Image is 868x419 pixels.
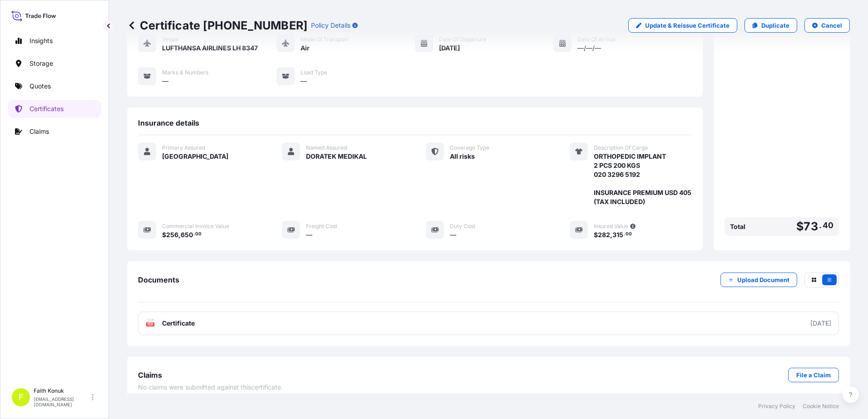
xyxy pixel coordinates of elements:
[162,152,228,161] span: [GEOGRAPHIC_DATA]
[306,223,337,230] span: Freight Cost
[8,54,101,73] a: Storage
[306,144,347,151] span: Named Assured
[720,273,797,287] button: Upload Document
[138,370,162,380] span: Claims
[745,18,797,33] a: Duplicate
[138,275,179,284] span: Documents
[796,221,804,232] span: $
[30,104,64,113] p: Certificates
[8,100,101,118] a: Certificates
[450,152,475,161] span: All risks
[311,21,350,30] p: Policy Details
[804,18,850,33] button: Cancel
[796,370,831,380] p: File a Claim
[306,152,367,161] span: DORATEK MEDIKAL
[162,232,166,238] span: $
[594,223,628,230] span: Insured Value
[181,232,193,238] span: 650
[166,232,178,238] span: 256
[8,77,101,95] a: Quotes
[306,230,312,239] span: —
[819,223,822,228] span: .
[19,393,24,402] span: F
[810,319,831,328] div: [DATE]
[645,21,730,30] p: Update & Reissue Certificate
[30,59,53,68] p: Storage
[450,230,456,239] span: —
[594,144,648,151] span: Description Of Cargo
[821,21,842,30] p: Cancel
[148,323,153,326] text: PDF
[730,222,745,231] span: Total
[823,223,833,228] span: 40
[34,387,90,395] p: Faith Konuk
[804,221,818,232] span: 73
[162,144,205,151] span: Primary Assured
[30,36,53,45] p: Insights
[450,223,475,230] span: Duty Cost
[594,232,598,238] span: $
[450,144,489,151] span: Coverage Type
[626,233,632,236] span: 00
[598,232,610,238] span: 282
[195,233,202,236] span: 00
[138,312,839,335] a: PDFCertificate[DATE]
[612,232,623,238] span: 315
[127,18,307,33] p: Certificate [PHONE_NUMBER]
[138,383,283,392] span: No claims were submitted against this certificate .
[788,368,839,382] a: File a Claim
[610,232,612,238] span: ,
[737,275,789,284] p: Upload Document
[162,77,168,86] span: —
[594,152,692,206] span: ORTHOPEDIC IMPLANT 2 PCS 200 KGS 020 3296 5192 INSURANCE PREMIUM USD 405 (TAX INCLUDED)
[761,21,789,30] p: Duplicate
[138,118,199,127] span: Insurance details
[30,82,51,91] p: Quotes
[301,77,307,86] span: —
[624,233,625,236] span: .
[803,403,839,410] a: Cookie Notice
[162,223,229,230] span: Commercial Invoice Value
[301,69,327,76] span: Load Type
[628,18,737,33] a: Update & Reissue Certificate
[178,232,181,238] span: ,
[34,396,90,407] p: [EMAIL_ADDRESS][DOMAIN_NAME]
[30,127,49,136] p: Claims
[162,319,195,328] span: Certificate
[8,122,101,141] a: Claims
[193,233,195,236] span: .
[8,32,101,50] a: Insights
[162,69,208,76] span: Marks & Numbers
[758,403,795,410] a: Privacy Policy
